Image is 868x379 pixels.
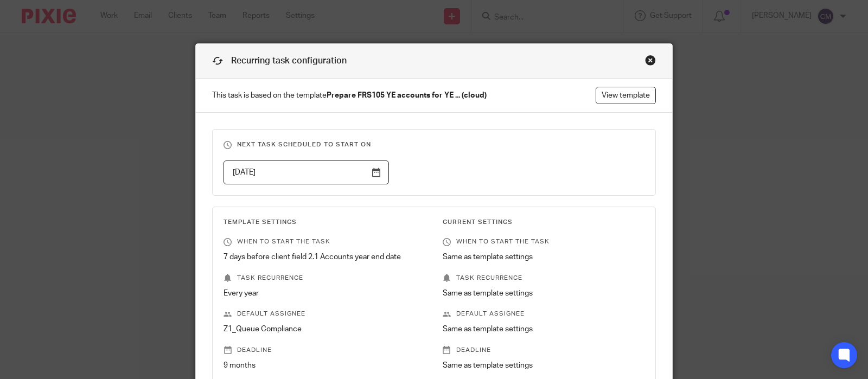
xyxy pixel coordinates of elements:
p: Deadline [224,346,425,355]
p: Task recurrence [443,274,644,282]
p: Same as template settings [443,288,644,299]
p: When to start the task [443,237,644,246]
p: 9 months [224,360,425,371]
p: Every year [224,288,425,299]
p: Default assignee [224,310,425,318]
p: Z1_Queue Compliance [224,324,425,335]
p: When to start the task [224,237,425,246]
div: Close this dialog window [645,55,656,66]
h3: Template Settings [224,218,425,227]
h3: Current Settings [443,218,644,227]
h3: Next task scheduled to start on [224,140,644,149]
p: Deadline [443,346,644,355]
h1: Recurring task configuration [212,55,347,67]
p: 7 days before client field 2.1 Accounts year end date [224,252,425,262]
p: Task recurrence [224,274,425,282]
span: This task is based on the template [212,90,487,101]
strong: Prepare FRS105 YE accounts for YE ... (cloud) [327,92,487,99]
p: Same as template settings [443,324,644,335]
p: Same as template settings [443,360,644,371]
p: Default assignee [443,310,644,318]
p: Same as template settings [443,252,644,262]
a: View template [596,87,656,104]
